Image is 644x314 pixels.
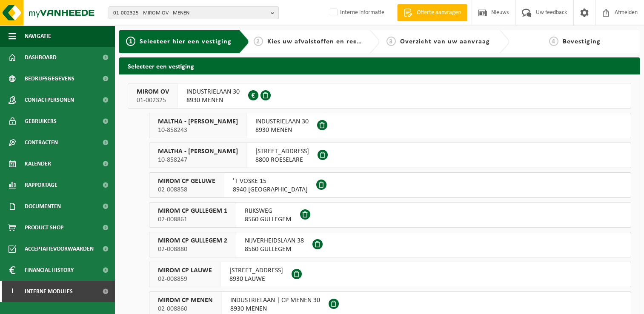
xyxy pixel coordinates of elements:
[254,37,263,46] span: 2
[158,237,227,245] span: MIROM CP GULLEGEM 2
[25,260,74,281] span: Financial History
[25,153,51,174] span: Kalender
[255,147,309,156] span: [STREET_ADDRESS]
[25,132,58,153] span: Contracten
[158,126,238,134] span: 10-858243
[158,207,227,215] span: MIROM CP GULLEGEM 1
[233,186,308,194] span: 8940 [GEOGRAPHIC_DATA]
[158,296,213,305] span: MIROM CP MENEN
[158,275,212,283] span: 02-008859
[25,174,57,196] span: Rapportage
[186,96,240,105] span: 8930 MENEN
[25,47,57,68] span: Dashboard
[128,83,631,108] button: MIROM OV 01-002325 INDUSTRIELAAN 308930 MENEN
[229,275,283,283] span: 8930 LAUWE
[25,238,94,260] span: Acceptatievoorwaarden
[113,7,267,20] span: 01-002325 - MIROM OV - MENEN
[255,156,309,164] span: 8800 ROESELARE
[563,38,601,45] span: Bevestiging
[397,4,467,21] a: Offerte aanvragen
[140,38,232,45] span: Selecteer hier een vestiging
[415,9,463,17] span: Offerte aanvragen
[158,117,238,126] span: MALTHA - [PERSON_NAME]
[230,296,320,305] span: INDUSTRIELAAN | CP MENEN 30
[386,37,396,46] span: 3
[158,215,227,224] span: 02-008861
[149,172,631,198] button: MIROM CP GELUWE 02-008858 'T VOSKE 158940 [GEOGRAPHIC_DATA]
[229,266,283,275] span: [STREET_ADDRESS]
[233,177,308,186] span: 'T VOSKE 15
[158,186,215,194] span: 02-008858
[149,262,631,287] button: MIROM CP LAUWE 02-008859 [STREET_ADDRESS]8930 LAUWE
[245,215,292,224] span: 8560 GULLEGEM
[25,281,73,302] span: Interne modules
[158,156,238,164] span: 10-858247
[255,126,309,134] span: 8930 MENEN
[9,281,16,302] span: I
[149,202,631,228] button: MIROM CP GULLEGEM 1 02-008861 RIJKSWEG8560 GULLEGEM
[328,6,384,19] label: Interne informatie
[158,245,227,254] span: 02-008880
[267,38,384,45] span: Kies uw afvalstoffen en recipiënten
[158,305,213,313] span: 02-008860
[400,38,490,45] span: Overzicht van uw aanvraag
[158,147,238,156] span: MALTHA - [PERSON_NAME]
[119,57,640,74] h2: Selecteer een vestiging
[158,177,215,186] span: MIROM CP GELUWE
[158,266,212,275] span: MIROM CP LAUWE
[126,37,135,46] span: 1
[25,196,61,217] span: Documenten
[230,305,320,313] span: 8930 MENEN
[149,143,631,168] button: MALTHA - [PERSON_NAME] 10-858247 [STREET_ADDRESS]8800 ROESELARE
[549,37,558,46] span: 4
[186,88,240,96] span: INDUSTRIELAAN 30
[245,237,304,245] span: NIJVERHEIDSLAAN 38
[245,245,304,254] span: 8560 GULLEGEM
[149,113,631,138] button: MALTHA - [PERSON_NAME] 10-858243 INDUSTRIELAAN 308930 MENEN
[149,232,631,257] button: MIROM CP GULLEGEM 2 02-008880 NIJVERHEIDSLAAN 388560 GULLEGEM
[25,68,74,89] span: Bedrijfsgegevens
[25,217,63,238] span: Product Shop
[25,89,74,111] span: Contactpersonen
[255,117,309,126] span: INDUSTRIELAAN 30
[25,111,57,132] span: Gebruikers
[25,26,51,47] span: Navigatie
[109,6,279,19] button: 01-002325 - MIROM OV - MENEN
[137,88,169,96] span: MIROM OV
[245,207,292,215] span: RIJKSWEG
[137,96,169,105] span: 01-002325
